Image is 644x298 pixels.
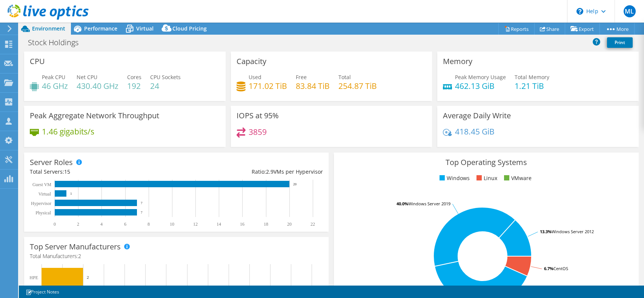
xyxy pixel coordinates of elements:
[31,201,51,206] text: Hypervisor
[150,82,181,90] h4: 24
[87,275,89,280] text: 2
[127,82,141,90] h4: 192
[340,158,633,167] h3: Top Operating Systems
[172,25,207,32] span: Cloud Pricing
[498,23,535,35] a: Reports
[293,182,297,186] text: 20
[287,222,292,227] text: 20
[77,73,97,81] span: Net CPU
[78,252,81,260] span: 2
[30,168,177,176] div: Total Servers:
[30,158,73,167] h3: Server Roles
[30,112,159,120] h3: Peak Aggregate Network Throughput
[136,25,154,32] span: Virtual
[438,174,470,182] li: Windows
[32,25,65,32] span: Environment
[141,201,143,205] text: 7
[553,266,568,271] tspan: CentOS
[70,192,72,196] text: 1
[77,222,79,227] text: 2
[84,25,117,32] span: Performance
[552,229,594,234] tspan: Windows Server 2012
[502,174,532,182] li: VMware
[193,222,198,227] text: 12
[177,168,323,176] div: Ratio: VMs per Hypervisor
[266,168,274,175] span: 2.9
[544,266,553,271] tspan: 6.7%
[310,222,315,227] text: 22
[249,73,261,81] span: Used
[30,243,121,251] h3: Top Server Manufacturers
[217,222,221,227] text: 14
[408,201,450,206] tspan: Windows Server 2019
[534,23,565,35] a: Share
[150,73,181,81] span: CPU Sockets
[35,210,51,215] text: Physical
[607,37,633,48] a: Print
[249,82,287,90] h4: 171.02 TiB
[455,127,495,136] h4: 418.45 GiB
[42,82,68,90] h4: 46 GHz
[455,82,506,90] h4: 462.13 GiB
[29,275,38,280] text: HPE
[124,222,126,227] text: 6
[42,73,65,81] span: Peak CPU
[100,222,103,227] text: 4
[240,222,244,227] text: 16
[20,287,65,296] a: Project Notes
[25,38,90,47] h1: Stock Holdings
[141,211,143,214] text: 7
[32,182,51,187] text: Guest VM
[443,57,472,66] h3: Memory
[30,252,323,260] h4: Total Manufacturers:
[237,57,266,66] h3: Capacity
[475,174,497,182] li: Linux
[296,82,330,90] h4: 83.84 TiB
[77,82,118,90] h4: 430.40 GHz
[127,73,141,81] span: Cores
[30,57,45,66] h3: CPU
[565,23,600,35] a: Export
[624,5,636,17] span: ML
[338,82,377,90] h4: 254.87 TiB
[515,82,549,90] h4: 1.21 TiB
[296,73,307,81] span: Free
[455,73,506,81] span: Peak Memory Usage
[515,73,549,81] span: Total Memory
[42,127,94,136] h4: 1.46 gigabits/s
[443,112,511,120] h3: Average Daily Write
[338,73,351,81] span: Total
[576,8,583,15] svg: \n
[397,201,408,206] tspan: 40.0%
[599,23,635,35] a: More
[170,222,174,227] text: 10
[38,191,51,197] text: Virtual
[64,168,70,175] span: 15
[54,222,56,227] text: 0
[540,229,552,234] tspan: 13.3%
[237,112,279,120] h3: IOPS at 95%
[249,128,267,136] h4: 3859
[264,222,268,227] text: 18
[148,222,150,227] text: 8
